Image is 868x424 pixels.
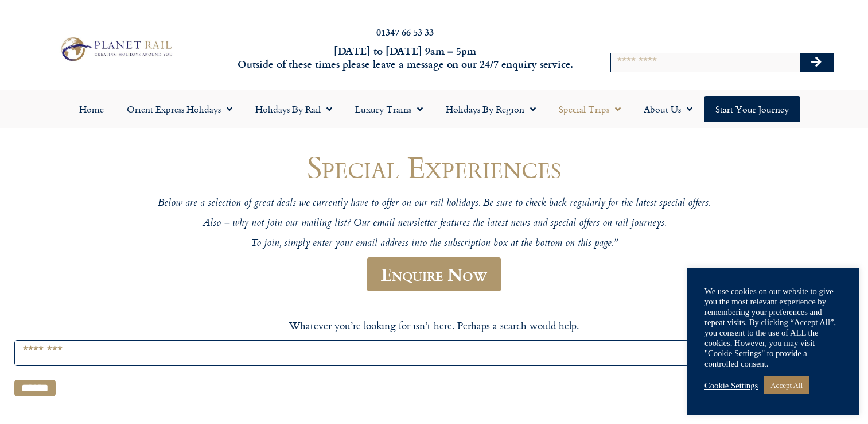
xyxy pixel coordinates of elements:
[704,380,758,391] a: Cookie Settings
[704,286,842,369] div: We use cookies on our website to give you the most relevant experience by remembering your prefer...
[800,53,833,72] button: Search
[6,96,862,122] nav: Menu
[14,318,854,333] p: Whatever you’re looking for isn’t here. Perhaps a search would help.
[367,257,501,291] a: Enquire Now
[434,96,547,122] a: Holidays by Region
[704,96,800,122] a: Start your Journey
[90,217,779,230] p: Also – why not join our mailing list? Our email newsletter features the latest news and special o...
[56,34,175,64] img: Planet Rail Train Holidays Logo
[90,237,779,250] p: To join, simply enter your email address into the subscription box at the bottom on this page.”
[90,150,779,184] h1: Special Experiences
[90,197,779,210] p: Below are a selection of great deals we currently have to offer on our rail holidays. Be sure to ...
[632,96,704,122] a: About Us
[234,44,575,71] h6: [DATE] to [DATE] 9am – 5pm Outside of these times please leave a message on our 24/7 enquiry serv...
[115,96,244,122] a: Orient Express Holidays
[344,96,434,122] a: Luxury Trains
[376,25,434,38] a: 01347 66 53 33
[547,96,632,122] a: Special Trips
[764,376,809,394] a: Accept All
[244,96,344,122] a: Holidays by Rail
[68,96,115,122] a: Home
